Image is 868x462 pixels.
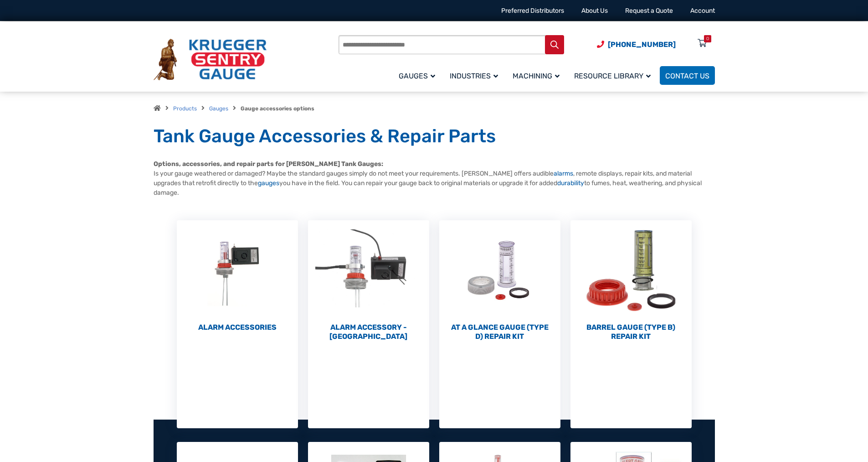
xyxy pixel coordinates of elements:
[690,7,715,15] a: Account
[570,220,692,321] img: Barrel Gauge (Type B) Repair Kit
[570,220,692,341] a: Visit product category Barrel Gauge (Type B) Repair Kit
[308,323,429,341] h2: Alarm Accessory - [GEOGRAPHIC_DATA]
[513,72,560,80] span: Machining
[308,220,429,321] img: Alarm Accessory - DC
[554,170,573,177] a: alarms
[209,105,228,112] a: Gauges
[399,72,435,80] span: Gauges
[177,323,298,332] h2: Alarm Accessories
[501,7,564,15] a: Preferred Distributors
[608,40,676,49] span: [PHONE_NUMBER]
[706,35,709,42] div: 0
[154,159,715,197] p: Is your gauge weathered or damaged? Maybe the standard gauges simply do not meet your requirement...
[154,39,267,81] img: Krueger Sentry Gauge
[581,7,608,15] a: About Us
[258,179,279,187] a: gauges
[241,105,314,112] strong: Gauge accessories options
[393,65,444,86] a: Gauges
[439,323,560,341] h2: At a Glance Gauge (Type D) Repair Kit
[574,72,651,80] span: Resource Library
[154,125,715,148] h1: Tank Gauge Accessories & Repair Parts
[177,220,298,332] a: Visit product category Alarm Accessories
[439,220,560,321] img: At a Glance Gauge (Type D) Repair Kit
[570,323,692,341] h2: Barrel Gauge (Type B) Repair Kit
[444,65,507,86] a: Industries
[154,160,383,168] strong: Options, accessories, and repair parts for [PERSON_NAME] Tank Gauges:
[308,220,429,341] a: Visit product category Alarm Accessory - DC
[173,105,197,112] a: Products
[439,220,560,341] a: Visit product category At a Glance Gauge (Type D) Repair Kit
[660,66,715,85] a: Contact Us
[557,179,584,187] a: durability
[625,7,673,15] a: Request a Quote
[507,65,569,86] a: Machining
[569,65,660,86] a: Resource Library
[597,39,676,50] a: Phone Number (920) 434-8860
[177,220,298,321] img: Alarm Accessories
[450,72,498,80] span: Industries
[665,72,709,80] span: Contact Us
